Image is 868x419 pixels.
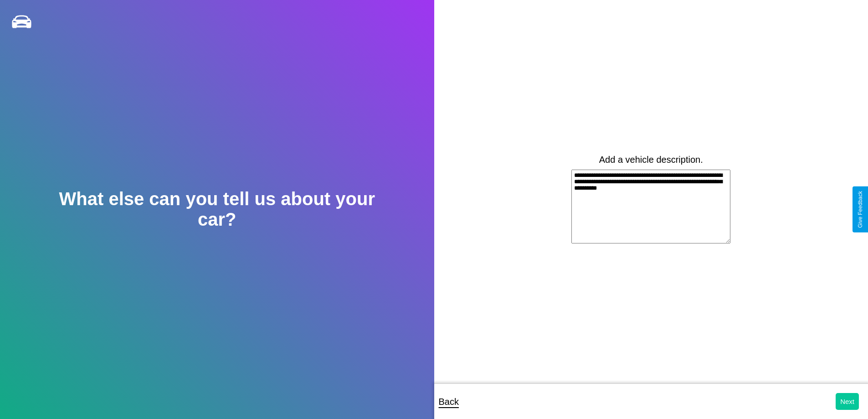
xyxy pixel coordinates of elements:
[836,393,859,410] button: Next
[43,189,390,230] h2: What else can you tell us about your car?
[857,191,863,228] div: Give Feedback
[599,155,703,165] label: Add a vehicle description.
[439,393,459,410] p: Back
